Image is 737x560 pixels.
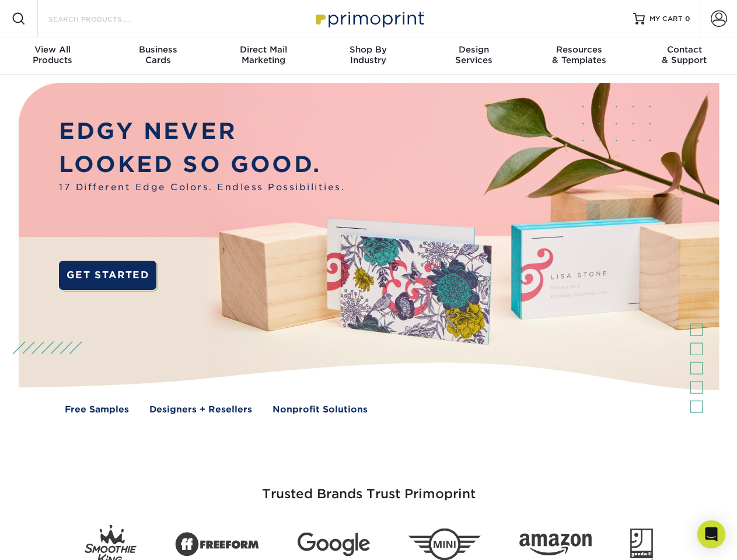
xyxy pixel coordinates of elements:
span: Design [421,44,526,55]
a: Designers + Resellers [149,403,252,416]
span: Direct Mail [211,44,316,55]
h3: Trusted Brands Trust Primoprint [27,459,710,516]
a: DesignServices [421,37,526,75]
p: LOOKED SO GOOD. [59,148,345,181]
a: Free Samples [65,403,129,416]
div: Cards [105,44,210,65]
input: SEARCH PRODUCTS..... [47,12,161,26]
a: Shop ByIndustry [316,37,421,75]
a: GET STARTED [59,261,156,290]
div: Marketing [211,44,316,65]
img: Google [298,533,370,556]
span: MY CART [649,14,683,24]
span: Resources [526,44,631,55]
div: Industry [316,44,421,65]
img: Goodwill [630,528,653,560]
span: Business [105,44,210,55]
div: Services [421,44,526,65]
a: Resources& Templates [526,37,631,75]
div: & Templates [526,44,631,65]
a: Contact& Support [632,37,737,75]
div: & Support [632,44,737,65]
p: EDGY NEVER [59,115,345,148]
a: Direct MailMarketing [211,37,316,75]
img: Primoprint [310,6,427,31]
div: Open Intercom Messenger [697,520,725,548]
span: 0 [685,15,690,23]
img: Amazon [519,534,592,556]
span: Shop By [316,44,421,55]
a: BusinessCards [105,37,210,75]
span: Contact [632,44,737,55]
a: Nonprofit Solutions [273,403,368,416]
span: 17 Different Edge Colors. Endless Possibilities. [59,181,345,194]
